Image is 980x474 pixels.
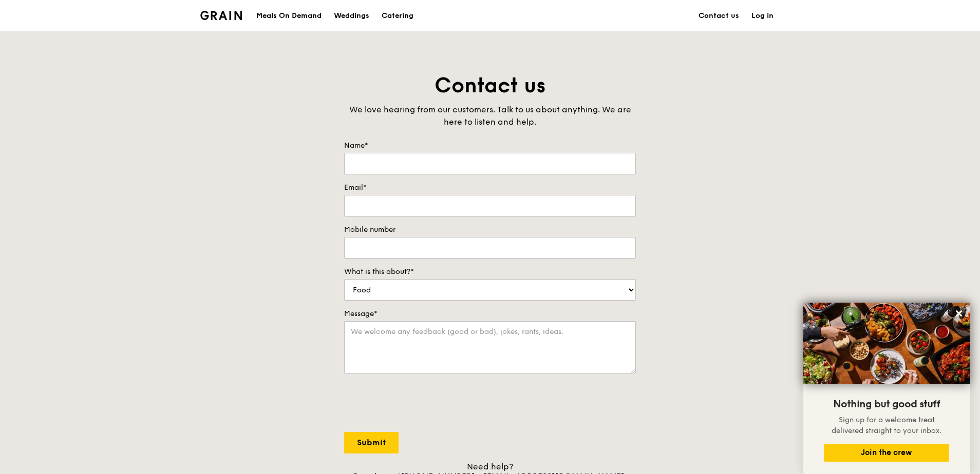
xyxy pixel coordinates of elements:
[951,305,967,322] button: Close
[200,11,242,20] img: Grain
[803,303,970,384] img: DSC07876-Edit02-Large.jpeg
[344,183,636,193] label: Email*
[832,416,941,435] span: Sign up for a welcome treat delivered straight to your inbox.
[824,444,949,462] button: Join the crew
[334,1,369,31] div: Weddings
[344,432,399,453] input: Submit
[344,384,500,424] iframe: reCAPTCHA
[833,398,940,410] span: Nothing but good stuff
[382,1,413,31] div: Catering
[256,1,322,31] div: Meals On Demand
[375,1,420,31] a: Catering
[344,309,636,319] label: Message*
[328,1,375,31] a: Weddings
[344,104,636,128] div: We love hearing from our customers. Talk to us about anything. We are here to listen and help.
[745,1,780,31] a: Log in
[692,1,745,31] a: Contact us
[344,267,636,277] label: What is this about?*
[344,141,636,151] label: Name*
[344,72,636,100] h1: Contact us
[344,225,636,235] label: Mobile number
